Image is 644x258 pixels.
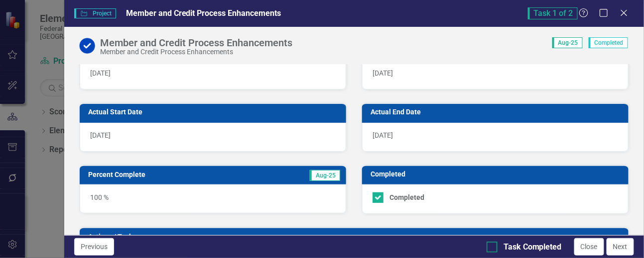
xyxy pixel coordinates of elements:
span: Task 1 of 2 [528,7,578,19]
button: Close [574,238,604,256]
div: 100 % [80,184,346,213]
span: Member and Credit Process Enhancements [126,8,281,18]
div: Task Completed [504,242,562,253]
span: Completed [589,37,628,48]
button: Previous [74,238,114,256]
button: Next [607,238,634,256]
img: Completed [79,38,95,54]
div: Member and Credit Process Enhancements [100,37,292,48]
h3: Completed [371,171,624,178]
span: [DATE] [90,132,111,140]
h3: Actual Start Date [88,109,341,116]
div: Member and Credit Process Enhancements [100,48,292,56]
span: [DATE] [90,70,111,78]
span: Project [74,8,116,18]
h3: Actual End Date [371,109,624,116]
span: Aug-25 [310,170,340,181]
span: [DATE] [373,132,393,140]
h3: Percent Complete [88,171,252,178]
span: [DATE] [373,70,393,78]
span: Aug-25 [552,37,583,48]
h3: Actions / Tasks [88,233,624,241]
